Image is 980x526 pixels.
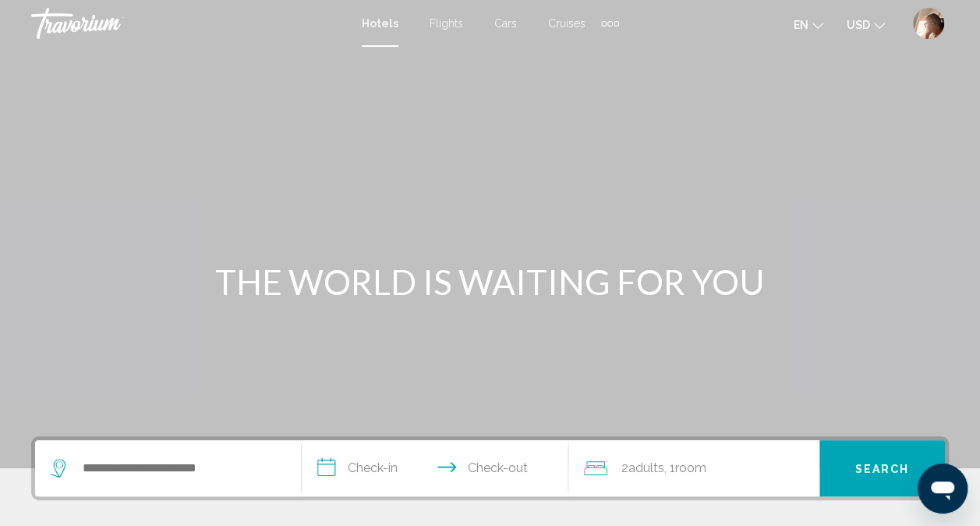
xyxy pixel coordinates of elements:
[302,440,568,496] button: Check in and out dates
[794,13,823,36] button: Change language
[548,17,586,30] a: Cruises
[918,464,968,514] iframe: Button to launch messaging window
[601,11,619,36] button: Extra navigation items
[362,17,398,30] a: Hotels
[847,19,870,31] span: USD
[855,463,910,475] span: Search
[675,460,706,475] span: Room
[794,19,808,31] span: en
[913,8,944,39] img: Z
[628,460,664,475] span: Adults
[35,440,945,496] div: Search widget
[847,13,885,36] button: Change currency
[568,440,819,496] button: Travelers: 2 adults, 0 children
[198,261,783,302] h1: THE WORLD IS WAITING FOR YOU
[31,8,346,39] a: Travorium
[664,457,706,479] span: , 1
[621,457,664,479] span: 2
[494,17,517,30] a: Cars
[430,17,463,30] a: Flights
[908,7,949,40] button: User Menu
[819,440,945,496] button: Search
